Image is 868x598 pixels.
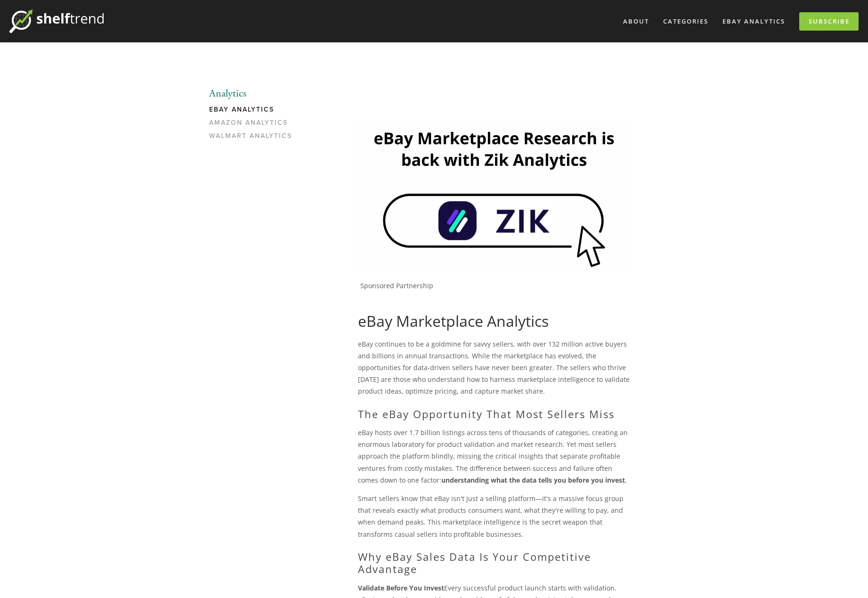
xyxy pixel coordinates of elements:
[358,583,444,592] strong: Validate Before You Invest
[799,12,859,31] a: Subscribe
[358,427,630,486] p: eBay hosts over 1.7 billion listings across tens of thousands of categories, creating an enormous...
[9,9,104,33] img: ShelfTrend
[358,408,630,420] h2: The eBay Opportunity That Most Sellers Miss
[358,120,630,273] img: Zik Analytics Sponsored Ad
[617,14,655,29] a: About
[209,105,299,119] a: eBay Analytics
[209,119,299,132] a: Amazon Analytics
[209,88,299,100] li: Analytics
[657,14,714,29] div: Categories
[360,282,630,290] p: Sponsored Partnership
[441,476,625,485] strong: understanding what the data tells you before you invest
[358,338,630,397] p: eBay continues to be a goldmine for savvy sellers, with over 132 million active buyers and billio...
[358,312,630,330] h1: eBay Marketplace Analytics
[716,14,791,29] a: eBay Analytics
[209,132,299,145] a: Walmart Analytics
[358,550,630,575] h2: Why eBay Sales Data Is Your Competitive Advantage
[358,493,630,540] p: Smart sellers know that eBay isn't just a selling platform—it's a massive focus group that reveal...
